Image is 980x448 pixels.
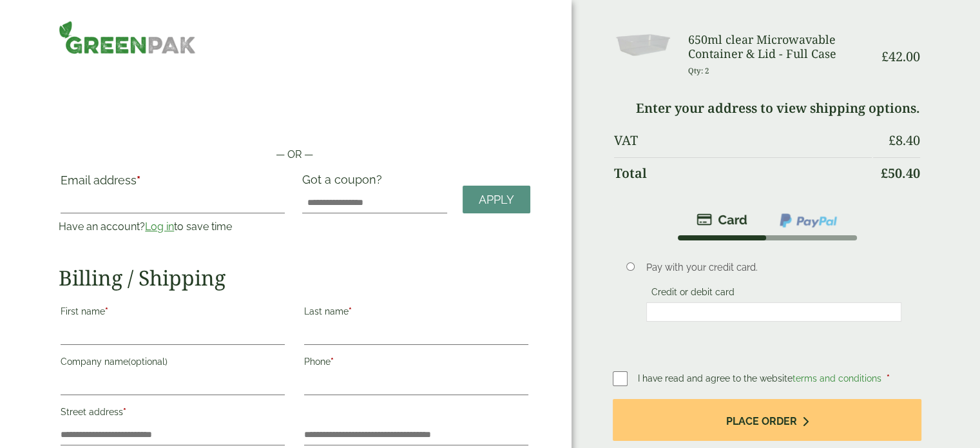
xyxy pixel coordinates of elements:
[881,164,888,182] span: £
[614,157,872,189] th: Total
[59,266,530,290] h2: Billing / Shipping
[793,373,881,384] a: terms and conditions
[688,33,872,61] h3: 650ml clear Microwavable Container & Lid - Full Case
[697,212,747,228] img: stripe.png
[778,212,838,229] img: ppcp-gateway.png
[61,353,285,375] label: Company name
[638,373,884,384] span: I have read and agree to the website
[889,131,920,149] bdi: 8.40
[59,219,287,235] p: Have an account? to save time
[881,48,920,65] bdi: 42.00
[331,356,334,367] abbr: required
[59,147,530,162] p: — OR —
[61,403,285,425] label: Street address
[688,66,709,75] small: Qty: 2
[646,260,901,275] p: Pay with your credit card.
[105,306,108,317] abbr: required
[349,306,352,317] abbr: required
[614,93,920,124] td: Enter your address to view shipping options.
[614,125,872,156] th: VAT
[650,306,898,318] iframe: Secure card payment input frame
[463,186,530,213] a: Apply
[128,356,168,367] span: (optional)
[59,21,195,54] img: GreenPak Supplies
[304,302,528,324] label: Last name
[145,220,174,233] a: Log in
[61,175,285,193] label: Email address
[881,48,889,65] span: £
[304,353,528,375] label: Phone
[881,164,920,182] bdi: 50.40
[889,131,896,149] span: £
[59,106,530,131] iframe: Secure payment button frame
[646,287,740,301] label: Credit or debit card
[137,173,140,187] abbr: required
[61,302,285,324] label: First name
[302,173,387,193] label: Got a coupon?
[613,399,921,441] button: Place order
[479,193,514,207] span: Apply
[123,407,126,417] abbr: required
[887,373,890,384] abbr: required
